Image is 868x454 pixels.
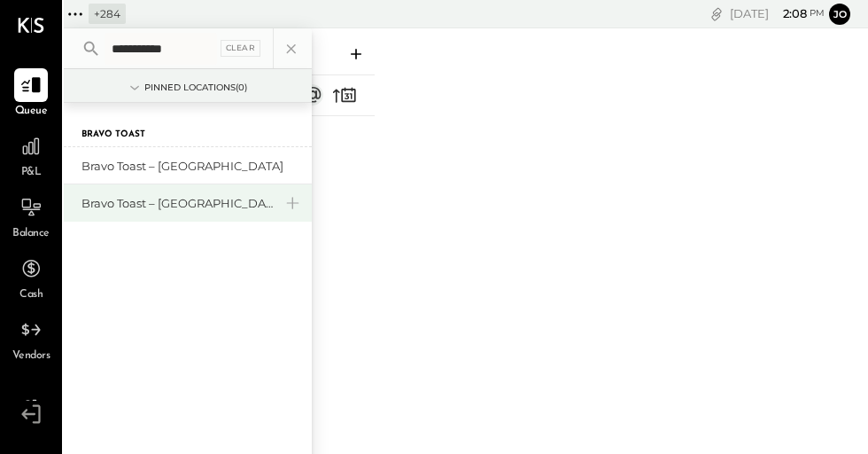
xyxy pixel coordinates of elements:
span: Balance [12,226,50,242]
a: P&L [1,129,61,181]
div: + 284 [89,4,126,24]
div: [DATE] [730,5,825,22]
span: P&L [21,165,42,181]
div: Clear [221,40,261,57]
label: Bravo Toast [81,129,145,141]
a: Vendors [1,313,61,364]
a: Bookkeeper [1,391,61,442]
span: 2 : 08 [771,5,807,22]
div: copy link [708,4,725,23]
button: Jo [829,4,850,25]
div: Pinned Locations ( 0 ) [144,82,247,94]
span: Cash [19,287,43,303]
a: Queue [1,68,61,120]
span: pm [810,7,825,20]
a: Cash [1,252,61,303]
a: Balance [1,191,61,242]
div: Bravo Toast – [GEOGRAPHIC_DATA] [81,158,303,175]
div: Bravo Toast – [GEOGRAPHIC_DATA] [81,195,273,212]
span: Queue [15,104,48,120]
span: Vendors [12,348,50,364]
